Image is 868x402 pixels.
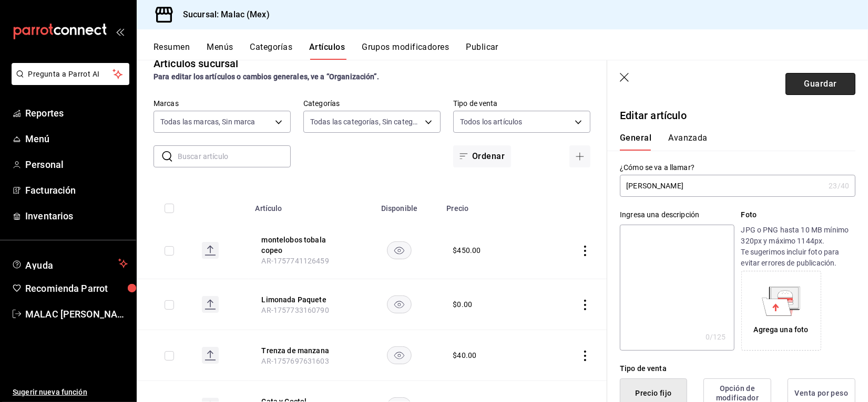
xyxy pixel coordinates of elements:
[829,181,849,191] div: 23 /40
[154,72,379,81] strong: Para editar los artículos o cambios generales, ve a “Organización”.
[25,106,128,120] span: Reportes
[13,387,128,398] span: Sugerir nueva función
[25,257,114,270] span: Ayuda
[154,42,190,60] button: Resumen
[620,108,855,123] p: Editar artículo
[453,350,476,361] div: $ 40.00
[620,209,734,220] div: Ingresa una descripción
[25,157,128,172] span: Personal
[453,299,472,310] div: $ 0.00
[250,42,293,60] button: Categorías
[261,294,345,305] button: edit-product-location
[460,117,523,127] span: Todos los artículos
[744,273,819,348] div: Agrega una foto
[785,73,855,95] button: Guardar
[261,357,329,365] span: AR-1757697631603
[154,100,291,108] label: Marcas
[453,245,481,256] div: $ 450.00
[261,257,329,265] span: AR-1757741126459
[453,145,511,167] button: Ordenar
[741,225,855,269] p: JPG o PNG hasta 10 MB mínimo 320px y máximo 1144px. Te sugerimos incluir foto para evitar errores...
[387,346,412,364] button: availability-product
[175,8,270,21] h3: Sucursal: Malac (Mex)
[25,281,128,295] span: Recomienda Parrot
[580,300,590,310] button: actions
[620,164,855,172] label: ¿Cómo se va a llamar?
[440,188,542,222] th: Precio
[358,188,440,222] th: Disponible
[261,345,345,356] button: edit-product-location
[303,100,441,108] label: Categorías
[580,246,590,256] button: actions
[154,56,238,71] div: Artículos sucursal
[261,235,345,256] button: edit-product-location
[25,132,128,146] span: Menú
[25,307,128,321] span: MALAC [PERSON_NAME]
[154,42,868,60] div: navigation tabs
[387,295,412,313] button: availability-product
[310,117,421,127] span: Todas las categorías, Sin categoría
[178,146,291,167] input: Buscar artículo
[620,133,651,151] button: General
[706,332,726,342] div: 0 /125
[160,117,256,127] span: Todas las marcas, Sin marca
[362,42,449,60] button: Grupos modificadores
[28,69,113,80] span: Pregunta a Parrot AI
[25,183,128,197] span: Facturación
[620,133,843,151] div: navigation tabs
[7,76,129,87] a: Pregunta a Parrot AI
[12,63,129,85] button: Pregunta a Parrot AI
[309,42,345,60] button: Artículos
[249,188,358,222] th: Artículo
[25,209,128,223] span: Inventarios
[620,363,855,374] div: Tipo de venta
[466,42,498,60] button: Publicar
[387,241,412,259] button: availability-product
[116,27,124,36] button: open_drawer_menu
[741,209,855,220] p: Foto
[668,133,708,151] button: Avanzada
[580,351,590,361] button: actions
[453,100,590,108] label: Tipo de venta
[261,306,329,314] span: AR-1757733160790
[207,42,233,60] button: Menús
[754,324,809,335] div: Agrega una foto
